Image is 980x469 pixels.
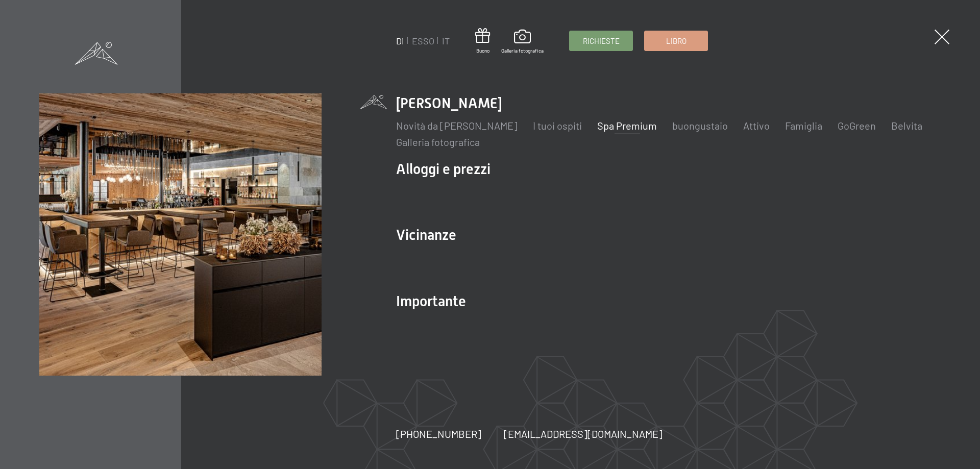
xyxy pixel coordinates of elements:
font: Galleria fotografica [501,47,544,54]
a: Belvita [891,119,922,132]
a: Libro [645,31,707,51]
a: Spa Premium [597,119,657,132]
a: Attivo [743,119,770,132]
a: ESSO [412,35,434,46]
a: Richieste [570,31,632,51]
a: Galleria fotografica [501,30,544,54]
a: Buono [475,28,490,54]
a: GoGreen [838,119,876,132]
a: Novità da [PERSON_NAME] [396,119,518,132]
a: [EMAIL_ADDRESS][DOMAIN_NAME] [504,427,663,441]
a: I tuoi ospiti [533,119,582,132]
a: Galleria fotografica [396,136,480,148]
a: IT [442,35,450,46]
font: [EMAIL_ADDRESS][DOMAIN_NAME] [504,428,663,440]
font: Libro [666,36,687,45]
a: DI [396,35,404,46]
a: [PHONE_NUMBER] [396,427,481,441]
a: Famiglia [785,119,822,132]
font: Richieste [583,36,620,45]
font: Buono [476,47,489,54]
a: buongustaio [672,119,728,132]
font: [PHONE_NUMBER] [396,428,481,440]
